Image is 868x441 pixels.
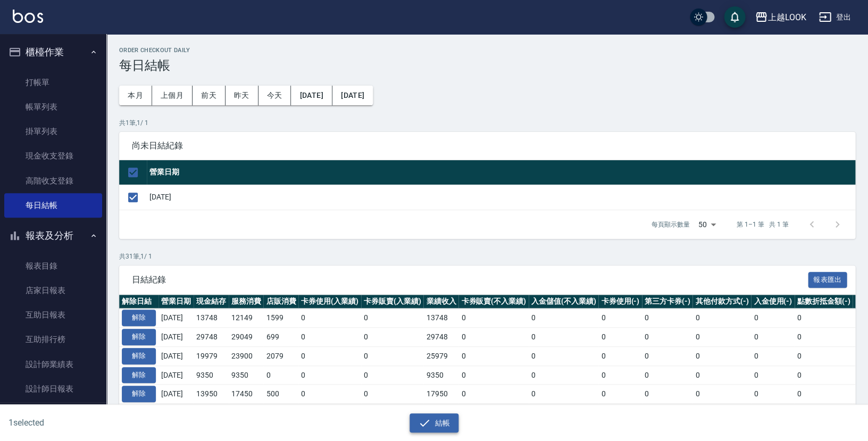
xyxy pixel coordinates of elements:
[263,309,298,328] td: 1599
[750,6,810,28] button: 上越LOOK
[423,346,458,365] td: 25979
[193,86,226,105] button: 前天
[423,365,458,385] td: 9350
[642,365,693,385] td: 0
[258,86,291,105] button: 今天
[642,328,693,347] td: 0
[158,385,194,404] td: [DATE]
[423,295,458,309] th: 業績收入
[13,10,43,23] img: Logo
[529,309,599,328] td: 0
[132,274,808,285] span: 日結紀錄
[4,193,102,218] a: 每日結帳
[122,367,156,384] button: 解除
[194,385,229,404] td: 13950
[298,328,361,347] td: 0
[263,295,298,309] th: 店販消費
[458,346,529,365] td: 0
[529,385,599,404] td: 0
[751,385,795,404] td: 0
[767,11,806,24] div: 上越LOOK
[122,348,156,364] button: 解除
[4,377,102,401] a: 設計師日報表
[194,328,229,347] td: 29748
[423,328,458,347] td: 29748
[795,346,853,365] td: 0
[119,118,855,128] p: 共 1 筆, 1 / 1
[598,328,642,347] td: 0
[119,252,855,261] p: 共 31 筆, 1 / 1
[795,309,853,328] td: 0
[122,329,156,345] button: 解除
[751,309,795,328] td: 0
[229,295,264,309] th: 服務消費
[158,365,194,385] td: [DATE]
[4,222,102,249] button: 報表及分析
[642,346,693,365] td: 0
[4,401,102,426] a: 設計師業績分析表
[458,365,529,385] td: 0
[795,295,853,309] th: 點數折抵金額(-)
[724,6,745,28] button: save
[147,185,855,210] td: [DATE]
[147,160,855,185] th: 營業日期
[737,220,788,229] p: 第 1–1 筆 共 1 筆
[642,295,693,309] th: 第三方卡券(-)
[119,58,855,73] h3: 每日結帳
[194,309,229,328] td: 13748
[332,86,373,105] button: [DATE]
[298,295,361,309] th: 卡券使用(入業績)
[194,295,229,309] th: 現金結存
[4,144,102,168] a: 現金收支登錄
[361,385,424,404] td: 0
[4,303,102,327] a: 互助日報表
[361,365,424,385] td: 0
[529,365,599,385] td: 0
[652,220,690,229] p: 每頁顯示數量
[692,365,751,385] td: 0
[298,346,361,365] td: 0
[119,47,855,54] h2: Order checkout daily
[458,385,529,404] td: 0
[458,295,529,309] th: 卡券販賣(不入業績)
[692,295,751,309] th: 其他付款方式(-)
[119,295,158,309] th: 解除日結
[4,169,102,193] a: 高階收支登錄
[229,346,264,365] td: 23900
[529,295,599,309] th: 入金儲值(不入業績)
[751,346,795,365] td: 0
[598,309,642,328] td: 0
[152,86,193,105] button: 上個月
[410,413,459,433] button: 結帳
[263,385,298,404] td: 500
[423,385,458,404] td: 17950
[194,365,229,385] td: 9350
[751,365,795,385] td: 0
[361,309,424,328] td: 0
[194,346,229,365] td: 19979
[4,278,102,303] a: 店家日報表
[598,365,642,385] td: 0
[529,328,599,347] td: 0
[122,386,156,402] button: 解除
[751,295,795,309] th: 入金使用(-)
[119,86,152,105] button: 本月
[158,309,194,328] td: [DATE]
[795,365,853,385] td: 0
[814,7,855,27] button: 登出
[808,274,847,284] a: 報表匯出
[158,295,194,309] th: 營業日期
[795,328,853,347] td: 0
[291,86,332,105] button: [DATE]
[423,309,458,328] td: 13748
[4,70,102,95] a: 打帳單
[692,385,751,404] td: 0
[4,254,102,278] a: 報表目錄
[298,385,361,404] td: 0
[598,346,642,365] td: 0
[4,327,102,352] a: 互助排行榜
[692,309,751,328] td: 0
[808,272,847,288] button: 報表匯出
[158,346,194,365] td: [DATE]
[458,309,529,328] td: 0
